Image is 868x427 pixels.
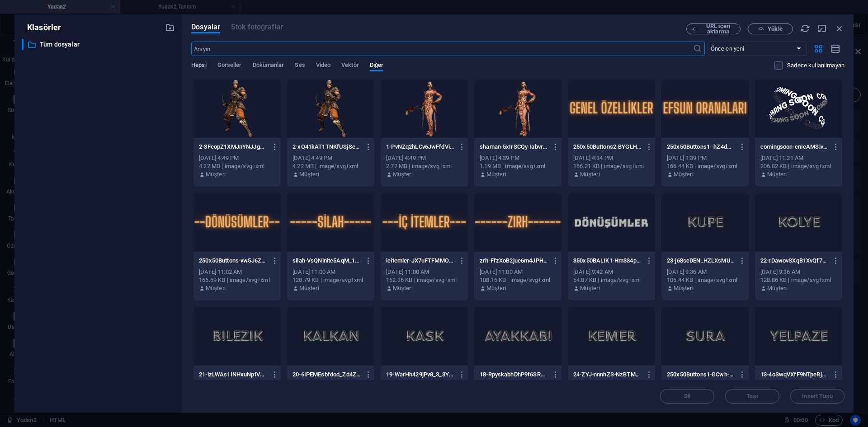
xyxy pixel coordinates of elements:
[292,268,369,276] div: [DATE] 11:00 AM
[674,284,693,292] p: Müşteri
[768,26,782,32] span: Yükle
[835,23,844,33] i: Kapat
[165,23,175,33] i: Yeni klasör oluştur
[486,170,506,178] p: Müşteri
[760,371,828,379] p: 13-4oSwqVXfF9NTpeRj_OXVPw.svg
[316,60,330,72] span: Video
[573,276,650,284] div: 54.87 KB | image/svg+xml
[480,371,547,379] p: 18-RpyskabhDhP9f6SRDw8o2w.svg
[386,154,462,162] div: [DATE] 4:49 PM
[199,276,275,284] div: 166.69 KB | image/svg+xml
[800,23,810,33] i: Yeniden Yükle
[199,268,275,276] div: [DATE] 11:02 AM
[386,276,462,284] div: 162.36 KB | image/svg+xml
[760,268,837,276] div: [DATE] 9:36 AM
[686,23,741,34] button: URL içeri aktarma
[191,42,693,56] input: Arayın
[760,162,837,170] div: 206.82 KB | image/svg+xml
[199,154,275,162] div: [DATE] 4:49 PM
[191,22,220,33] span: Dosyalar
[573,268,650,276] div: [DATE] 9:42 AM
[480,268,556,276] div: [DATE] 11:00 AM
[231,22,283,33] span: Bu dosya türü bu element tarafından desteklenmiyor
[199,143,267,151] p: 2-3FeopZ1XMJnYNJJgLxD-gQ.svg
[667,371,735,379] p: 250x50Buttons1-GCwh-5zgmJs1kasWxaT7ZA.svg
[370,60,384,72] span: Diğer
[393,284,412,292] p: Müşteri
[760,154,837,162] div: [DATE] 11:21 AM
[667,268,743,276] div: [DATE] 9:36 AM
[292,143,360,151] p: 2-xQ41kAT1TNKfUSjSemV-eA.svg
[299,170,319,178] p: Müşteri
[667,143,735,151] p: 250x50Buttons1--hZ4dGrNhZzUx9ixWuuT6w.svg
[767,170,787,178] p: Müşteri
[667,162,743,170] div: 166.44 KB | image/svg+xml
[760,257,828,265] p: 22-rDawovSXqB1XvQf7O5fltg.svg
[580,170,599,178] p: Müşteri
[217,60,242,72] span: Görseller
[667,276,743,284] div: 105.44 KB | image/svg+xml
[206,170,225,178] p: Müşteri
[573,143,641,151] p: 250x50Buttons2-BYGLHVrcWh8JJrgZSoIsrw.svg
[767,284,787,292] p: Müşteri
[341,60,359,72] span: Vektör
[40,39,158,50] p: Tüm dosyalar
[386,162,462,170] div: 2.72 MB | image/svg+xml
[292,257,360,265] p: silah-VsQNinite5AqM_10XEeiKQ.svg
[667,154,743,162] div: [DATE] 1:39 PM
[674,170,693,178] p: Müşteri
[199,371,267,379] p: 21-izLWAs1INHxuNptVsnA_Ew.svg
[22,39,24,50] div: ​
[480,257,547,265] p: zrh-FfzXoB2jue6m4JPHTB6Fmg.svg
[206,284,225,292] p: Müşteri
[760,143,828,151] p: comingsoon-cnIeAMSivzNQi07C3_yivQ.svg
[700,23,736,34] span: URL içeri aktarma
[480,143,547,151] p: shaman-5xIrSCQy-IabvrrKNuDP0g.svg
[573,162,650,170] div: 166.21 KB | image/svg+xml
[760,276,837,284] div: 128.86 KB | image/svg+xml
[292,371,360,379] p: 20-6IPEMEsbfdod_Zd4ZV9lOA.svg
[191,60,206,72] span: Hepsi
[292,154,369,162] div: [DATE] 4:49 PM
[199,162,275,170] div: 4.22 MB | image/svg+xml
[386,257,454,265] p: icitemler-JX7uFTFMMO6oPijPmF6WSg.svg
[299,284,319,292] p: Müşteri
[573,371,641,379] p: 24-ZYJ-nnnhZS-NzBTMFtSwSg.svg
[292,162,369,170] div: 4.22 MB | image/svg+xml
[386,143,454,151] p: 1-PvNZq2hLCv6JwFfdViivhw.svg
[386,268,462,276] div: [DATE] 11:00 AM
[787,61,844,70] p: Sadece web sitesinde kullanılmayan dosyaları görüntüleyin. Bu oturum sırasında eklenen dosyalar h...
[580,284,599,292] p: Müşteri
[480,154,556,162] div: [DATE] 4:39 PM
[22,22,61,33] p: Klasörler
[292,276,369,284] div: 128.79 KB | image/svg+xml
[480,162,556,170] div: 1.19 MB | image/svg+xml
[748,23,793,34] button: Yükle
[486,284,506,292] p: Müşteri
[667,257,735,265] p: 23-j68scDEN_HZLXsMUQh8y6A.svg
[573,257,641,265] p: 350x50BALIK1-Hm334pTN1r0TzdoMaqL8_A.svg
[199,257,267,265] p: 250x50Buttons-vw5J6Z9NPJDnk4uuium-Iw.svg
[295,60,305,72] span: Ses
[253,60,284,72] span: Dökümanlar
[480,276,556,284] div: 108.16 KB | image/svg+xml
[386,371,454,379] p: 19-WarHh429jPv8_3_3YG_7oQ.svg
[573,154,650,162] div: [DATE] 4:34 PM
[393,170,412,178] p: Müşteri
[817,23,827,33] i: Küçült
